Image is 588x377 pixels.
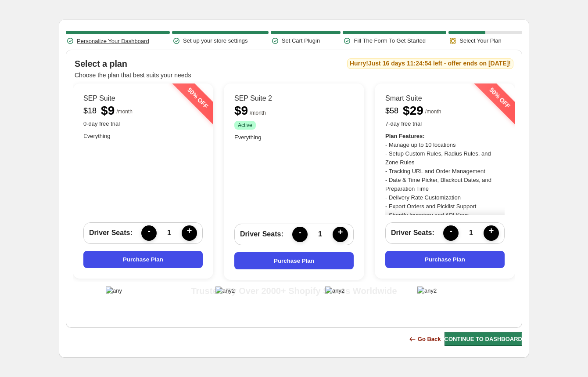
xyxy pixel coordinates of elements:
s: $ 58 [385,106,398,115]
h1: Select a plan [75,58,127,69]
span: + [184,226,194,240]
p: Choose the plan that best suits your needs [75,71,513,80]
button: Increase driver seats [333,227,348,242]
button: Purchase Plan [83,251,203,268]
button: Increase driver seats [182,225,197,241]
span: Active [238,122,252,129]
button: Go Back [405,332,441,346]
span: Driver Seats : [89,228,133,237]
span: 1 [469,228,473,237]
span: - [295,227,305,242]
span: Go Back [418,335,441,344]
p: $ 9 [101,106,115,115]
img: any2 [417,286,496,295]
p: $ 29 [403,106,423,115]
span: Driver Seats : [391,228,434,237]
button: Decrease driver seats [292,227,308,242]
span: - [446,226,456,240]
p: Everything [83,132,202,141]
p: $ 9 [234,106,248,115]
p: / month [116,107,133,116]
p: / month [250,109,266,117]
span: + [335,227,345,242]
span: 1 [167,228,171,237]
p: 7 - day free trial [385,120,505,128]
div: 50% OFF [171,71,225,125]
span: - [144,226,154,240]
button: Decrease driver seats [443,225,459,241]
span: CONTINUE TO DASHBOARD [445,335,522,344]
p: SEP Suite 2 [234,94,354,103]
p: 0 - day free trial [83,120,203,128]
button: Purchase Plan [385,251,505,268]
span: 1 [318,230,322,239]
img: any [106,286,150,295]
img: any2 [325,286,369,295]
p: / month [425,107,441,116]
img: any2 [215,286,259,295]
p: Smart Suite [385,94,505,103]
p: Everything [234,133,353,142]
p: Fill The Form To Get Started [354,36,426,45]
p: - Manage up to 10 locations - Setup Custom Rules, Radius Rules, and Zone Rules - Tracking URL and... [385,132,504,299]
button: Purchase Plan [234,252,354,269]
button: CONTINUE TO DASHBOARD [445,332,522,346]
s: $ 18 [83,106,97,115]
p: Select Your Plan [459,36,501,45]
button: Decrease driver seats [141,225,157,241]
div: Hurry! Just left - offer ends on [DATE]! [347,58,513,69]
button: Increase driver seats [484,225,499,241]
span: + [486,226,496,240]
p: Set up your store settings [183,36,247,45]
p: Set Cart Plugin [282,36,320,45]
span: 16 days 11 : 24 : 54 [383,60,433,67]
button: Personalize Your Dashboard [77,36,149,45]
span: Driver Seats : [240,230,283,239]
p: SEP Suite [83,94,203,103]
div: 50% OFF [473,71,527,125]
strong: Plan Features: [385,133,425,139]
